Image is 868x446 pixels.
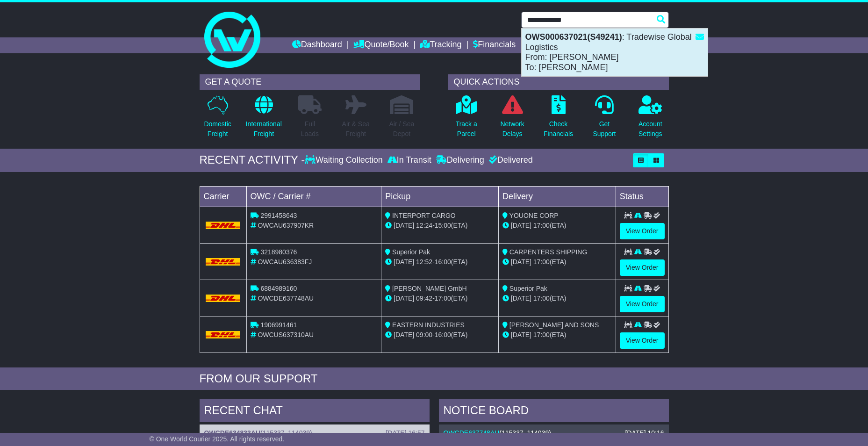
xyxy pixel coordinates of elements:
[509,212,559,219] span: YOUONE CORP
[150,435,285,443] span: © One World Courier 2025. All rights reserved.
[416,222,432,229] span: 12:24
[392,285,466,292] span: [PERSON_NAME] GmbH
[200,399,430,424] div: RECENT CHAT
[392,321,465,329] span: EASTERN INDUSTRIES
[298,119,322,139] p: Full Loads
[389,119,415,139] p: Air / Sea Depot
[206,258,241,266] img: DHL.png
[246,186,381,207] td: OWC / Carrier #
[385,330,495,340] div: - (ETA)
[533,331,550,338] span: 17:00
[435,295,451,302] span: 17:00
[392,212,456,219] span: INTERPORT CARGO
[416,295,432,302] span: 09:42
[620,296,665,312] a: View Order
[533,295,550,302] span: 17:00
[258,222,314,229] span: OWCAU637907KR
[448,74,669,90] div: QUICK ACTIONS
[203,95,231,144] a: DomesticFreight
[522,29,708,76] div: : Tradewise Global Logistics From: [PERSON_NAME] To: [PERSON_NAME]
[416,258,432,266] span: 12:52
[544,119,573,139] p: Check Financials
[385,155,434,165] div: In Transit
[386,429,424,437] div: [DATE] 16:57
[638,95,663,144] a: AccountSettings
[502,429,549,437] span: 115337, 114039
[511,258,531,266] span: [DATE]
[260,321,297,329] span: 1906991461
[258,258,312,266] span: OWCAU636383FJ
[394,331,414,338] span: [DATE]
[473,37,516,53] a: Financials
[258,295,314,302] span: OWCDE637748AU
[439,399,669,424] div: NOTICE BOARD
[509,321,599,329] span: [PERSON_NAME] AND SONS
[511,331,531,338] span: [DATE]
[305,155,385,165] div: Waiting Collection
[394,258,414,266] span: [DATE]
[392,248,430,256] span: Superior Pak
[455,95,478,144] a: Track aParcel
[502,330,612,340] div: (ETA)
[620,223,665,239] a: View Order
[509,248,587,256] span: CARPENTERS SHIPPING
[500,119,524,139] p: Network Delays
[620,259,665,276] a: View Order
[342,119,370,139] p: Air & Sea Freight
[292,37,342,53] a: Dashboard
[500,95,524,144] a: NetworkDelays
[533,222,550,229] span: 17:00
[543,95,574,144] a: CheckFinancials
[385,257,495,267] div: - (ETA)
[444,429,500,437] a: OWCDE637748AU
[502,221,612,230] div: (ETA)
[385,221,495,230] div: - (ETA)
[206,331,241,338] img: DHL.png
[260,285,297,292] span: 6884989160
[511,222,531,229] span: [DATE]
[456,119,477,139] p: Track a Parcel
[394,222,414,229] span: [DATE]
[525,32,622,42] strong: OWS000637021(S49241)
[394,295,414,302] span: [DATE]
[204,429,425,437] div: ( )
[435,222,451,229] span: 15:00
[260,212,297,219] span: 2991458643
[487,155,533,165] div: Delivered
[444,429,664,437] div: ( )
[620,332,665,349] a: View Order
[204,119,231,139] p: Domestic Freight
[200,372,669,386] div: FROM OUR SUPPORT
[502,257,612,267] div: (ETA)
[593,119,616,139] p: Get Support
[200,186,246,207] td: Carrier
[435,331,451,338] span: 16:00
[206,222,241,229] img: DHL.png
[258,331,314,338] span: OWCUS637310AU
[502,294,612,303] div: (ETA)
[434,155,487,165] div: Delivering
[246,119,282,139] p: International Freight
[260,248,297,256] span: 3218980376
[638,119,662,139] p: Account Settings
[511,295,531,302] span: [DATE]
[592,95,616,144] a: GetSupport
[509,285,547,292] span: Superior Pak
[204,429,261,437] a: OWCDE634833AU
[353,37,409,53] a: Quote/Book
[498,186,616,207] td: Delivery
[200,153,305,167] div: RECENT ACTIVITY -
[416,331,432,338] span: 09:00
[381,186,499,207] td: Pickup
[533,258,550,266] span: 17:00
[625,429,664,437] div: [DATE] 10:16
[435,258,451,266] span: 16:00
[206,295,241,302] img: DHL.png
[245,95,282,144] a: InternationalFreight
[263,429,310,437] span: 115337, 114039
[385,294,495,303] div: - (ETA)
[420,37,461,53] a: Tracking
[200,74,420,90] div: GET A QUOTE
[616,186,668,207] td: Status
